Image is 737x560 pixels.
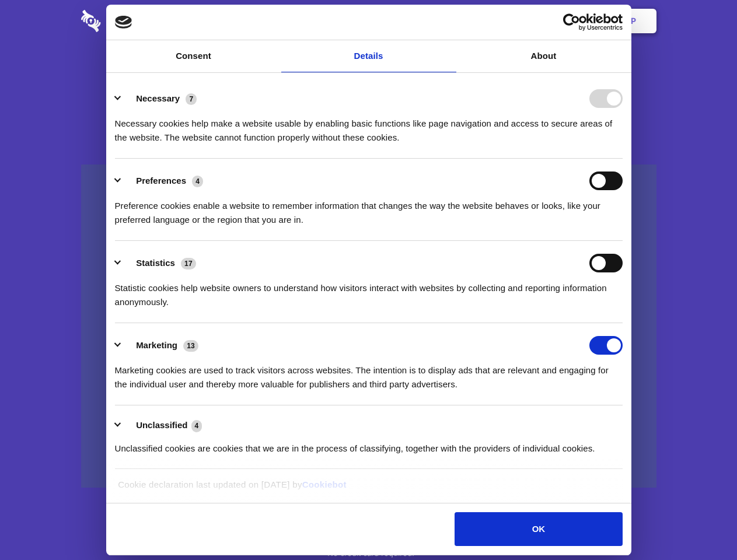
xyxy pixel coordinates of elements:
a: Cookiebot [302,480,347,489]
div: Unclassified cookies are cookies that we are in the process of classifying, together with the pro... [115,433,623,456]
button: Unclassified (4) [115,418,209,433]
a: Contact [473,3,527,39]
span: 7 [186,93,197,105]
h1: Eliminate Slack Data Loss. [81,52,656,94]
span: 13 [183,340,198,352]
span: 4 [191,420,202,432]
button: Statistics (17) [115,254,204,272]
label: Marketing [136,340,177,350]
a: About [456,40,631,72]
iframe: Drift Widget Chat Controller [679,502,723,546]
a: Details [281,40,456,72]
button: Necessary (7) [115,89,204,108]
div: Cookie declaration last updated on [DATE] by [109,478,628,501]
label: Necessary [136,93,180,103]
button: Marketing (13) [115,336,206,355]
span: 17 [181,258,196,269]
button: Preferences (4) [115,171,211,190]
a: Consent [106,40,281,72]
label: Preferences [136,176,186,185]
div: Necessary cookies help make a website usable by enabling basic functions like page navigation and... [115,108,623,145]
img: logo-wordmark-white-trans-d4663122ce5f474addd5e946df7df03e33cb6a1c49d2221995e7729f52c070b2.svg [81,10,181,32]
div: Marketing cookies are used to track visitors across websites. The intention is to display ads tha... [115,355,623,391]
a: Login [529,3,580,39]
h4: Auto-redaction of sensitive data, encrypted data sharing and self-destructing private chats. Shar... [81,106,656,145]
label: Statistics [136,258,175,268]
img: logo [115,16,132,29]
a: Wistia video thumbnail [81,164,656,488]
a: Usercentrics Cookiebot - opens in a new window [521,13,623,31]
a: Pricing [343,3,393,39]
div: Preference cookies enable a website to remember information that changes the way the website beha... [115,190,623,227]
button: OK [455,512,622,546]
div: Statistic cookies help website owners to understand how visitors interact with websites by collec... [115,272,623,309]
span: 4 [192,176,203,187]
